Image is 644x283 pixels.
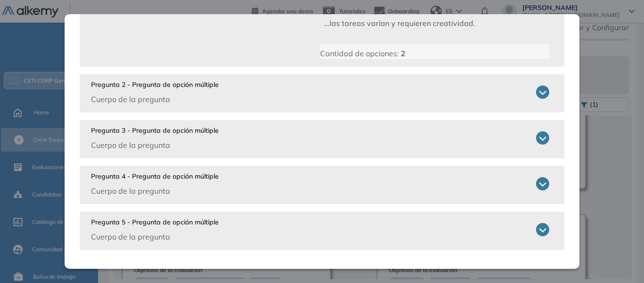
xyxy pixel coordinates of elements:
[91,172,219,181] p: Pregunta 4 - Pregunta de opción múltiple
[91,139,219,151] p: Cuerpo de la pregunta
[91,185,219,197] p: Cuerpo de la pregunta
[91,217,219,227] p: Pregunta 5 - Pregunta de opción múltiple
[91,231,219,242] p: Cuerpo de la pregunta
[91,126,219,136] p: Pregunta 3 - Pregunta de opción múltiple
[320,48,549,59] p: Cantidad de opciones:
[91,80,219,90] p: Pregunta 2 - Pregunta de opción múltiple
[91,94,219,105] p: Cuerpo de la pregunta
[401,49,405,58] span: 2
[324,18,475,28] span: ...las tareas varían y requieren creatividad.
